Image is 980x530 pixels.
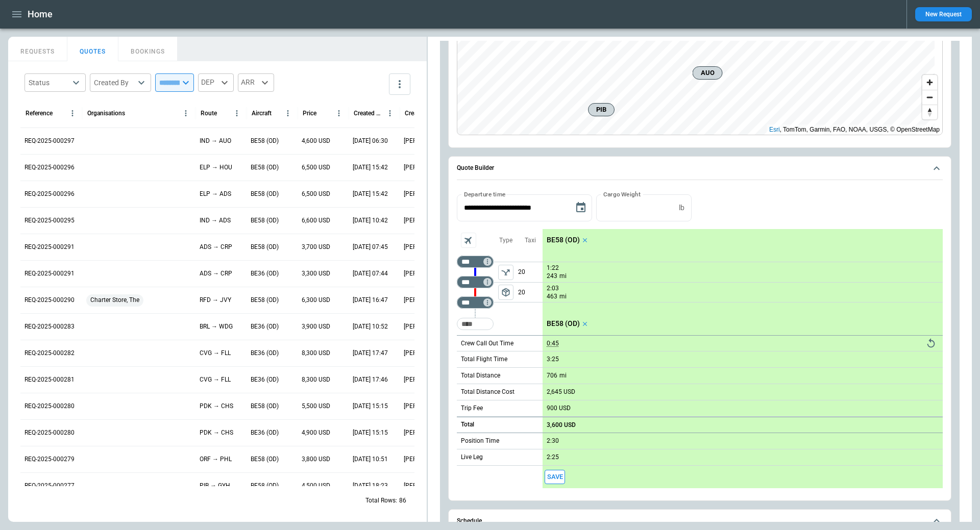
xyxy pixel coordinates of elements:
p: IND → AUO [200,137,231,145]
button: Choose date, selected date is Sep 25, 2025 [571,197,591,218]
p: 3,900 USD [302,322,330,331]
p: Taxi [525,236,536,245]
p: Total Rows: [365,496,397,505]
div: Price [303,110,316,117]
span: package_2 [501,287,511,297]
p: REQ-2025-000283 [24,322,75,331]
p: BE58 (OD) [547,319,580,328]
p: mi [559,292,567,301]
p: BE58 (OD) [251,243,279,251]
p: mi [559,371,567,380]
p: BE36 (OD) [251,269,279,278]
p: 09/22/2025 15:42 [353,163,388,172]
p: 3,800 USD [302,455,330,464]
button: left aligned [498,285,513,300]
p: 09/22/2025 15:42 [353,190,388,198]
div: , TomTom, Garmin, FAO, NOAA, USGS, © OpenStreetMap [769,124,940,135]
p: [PERSON_NAME] [404,243,447,251]
p: 2:03 [547,285,559,292]
p: 243 [547,272,557,281]
p: ORF → PHL [200,455,232,464]
p: [PERSON_NAME] [404,137,447,145]
p: 900 USD [547,405,571,412]
p: Total Distance [461,371,500,380]
p: 4,900 USD [302,428,330,437]
p: REQ-2025-000279 [24,455,75,464]
p: mi [559,272,567,281]
p: 2:30 [547,437,559,445]
p: REQ-2025-000290 [24,296,75,305]
p: [PERSON_NAME] [404,455,447,464]
h6: Quote Builder [457,165,494,171]
p: [PERSON_NAME] [404,269,447,278]
p: Position Time [461,437,499,445]
p: BE58 (OD) [547,236,580,244]
p: BE36 (OD) [251,349,279,358]
p: REQ-2025-000280 [24,402,75,411]
p: CVG → FLL [200,375,231,384]
div: Not found [457,256,494,268]
p: BE36 (OD) [251,322,279,331]
p: 6,600 USD [302,216,330,225]
p: ADS → CRP [200,243,232,251]
span: Charter Store, The [86,287,143,313]
p: BE58 (OD) [251,296,279,305]
p: 4,600 USD [302,137,330,145]
p: REQ-2025-000282 [24,349,75,358]
button: left aligned [498,265,513,280]
p: 6,500 USD [302,190,330,198]
h6: Total [461,421,474,428]
label: Departure time [464,190,506,198]
p: 463 [547,292,557,301]
p: 2,645 USD [547,388,575,396]
button: New Request [915,7,972,21]
p: BE36 (OD) [251,375,279,384]
span: AUO [697,68,718,78]
p: 09/16/2025 15:15 [353,402,388,411]
p: REQ-2025-000291 [24,269,75,278]
div: Created by [405,110,434,117]
p: 09/22/2025 07:45 [353,243,388,251]
p: 706 [547,372,557,380]
div: Too short [457,276,494,288]
h6: Schedule [457,518,482,524]
p: [PERSON_NAME] [404,216,447,225]
button: Reset [923,336,939,351]
button: more [389,73,410,95]
span: Aircraft selection [461,233,476,248]
p: lb [679,204,684,212]
div: scrollable content [543,229,943,488]
button: Price column menu [332,106,346,120]
div: Organisations [87,110,125,117]
div: Status [29,78,69,88]
p: REQ-2025-000281 [24,375,75,384]
div: Too short [457,318,494,330]
p: [PERSON_NAME] [404,375,447,384]
div: Route [201,110,217,117]
p: BE58 (OD) [251,163,279,172]
p: [PERSON_NAME] [404,163,447,172]
p: BE36 (OD) [251,428,279,437]
p: BE58 (OD) [251,402,279,411]
p: 09/23/2025 06:30 [353,137,388,145]
p: Total Flight Time [461,355,507,364]
div: Aircraft [252,110,272,117]
p: [PERSON_NAME] [404,349,447,358]
p: ELP → ADS [200,190,231,198]
p: 1:22 [547,264,559,272]
div: Created By [94,78,135,88]
label: Cargo Weight [603,190,641,198]
button: Created At (UTC-05:00) column menu [383,106,397,120]
p: [PERSON_NAME] [404,296,447,305]
div: DEP [198,73,234,92]
p: BE58 (OD) [251,216,279,225]
p: REQ-2025-000291 [24,243,75,251]
p: 5,500 USD [302,402,330,411]
p: 3,700 USD [302,243,330,251]
p: 2:25 [547,453,559,461]
span: Type of sector [498,265,513,280]
p: 09/16/2025 15:15 [353,428,388,437]
p: Trip Fee [461,404,483,413]
p: 20 [518,262,543,282]
p: 09/16/2025 17:46 [353,375,388,384]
